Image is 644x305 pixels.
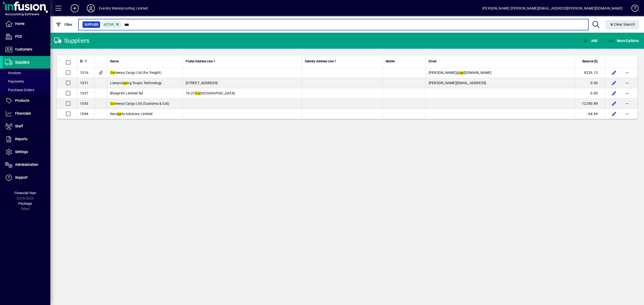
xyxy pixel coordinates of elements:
span: More Options [608,39,639,43]
td: -12290.89 [575,98,605,109]
button: Add [67,4,83,13]
span: 1037 [80,91,88,95]
button: More options [623,110,631,118]
a: Settings [3,146,50,158]
a: Payments [3,77,50,86]
span: Financials [15,111,31,115]
span: Payments [5,79,24,83]
em: Ga [110,101,115,106]
span: 19-21 [GEOGRAPHIC_DATA] [186,91,235,95]
a: Administration [3,159,50,171]
button: Clear [606,20,639,29]
div: Mobile [386,59,422,64]
button: Profile [83,4,99,13]
span: [PERSON_NAME]@ [DOMAIN_NAME] [429,71,492,75]
em: Ga [195,91,200,95]
a: POS [3,30,50,43]
button: Edit [610,69,618,77]
span: Balance ($) [582,59,598,64]
span: Products [15,98,29,103]
span: Delivery Address Line 1 [305,59,336,64]
a: Knowledge Base [628,1,638,17]
span: Package [18,201,32,206]
td: 8226.13 [575,68,605,78]
button: Edit [610,110,618,118]
span: teway Cargo Ltd (Customs & Gst) [110,101,169,106]
span: Supplier [85,22,98,27]
span: teway Cargo Ltd (for freight) [110,71,162,75]
a: Support [3,171,50,184]
span: Purchase Orders [5,88,34,92]
em: ga [117,112,122,116]
span: Reports [15,137,27,141]
button: More options [623,99,631,108]
span: 1031 [80,81,88,85]
span: Financial Year [14,191,36,195]
span: [STREET_ADDRESS] [186,81,218,85]
div: Name [110,59,179,64]
span: Settings [15,150,28,154]
span: ID [80,59,83,64]
em: ga [123,81,128,85]
button: Add [581,36,599,45]
button: More options [623,79,631,87]
button: More options [623,89,631,97]
td: 0.00 [575,88,605,98]
span: 1016 [80,71,88,75]
button: Edit [610,79,618,87]
span: Add [582,39,597,43]
span: 1043 [80,101,88,106]
span: Suppliers [15,60,29,64]
span: Customers [15,47,32,51]
div: ID [80,59,91,64]
div: [PERSON_NAME] [PERSON_NAME][EMAIL_ADDRESS][PERSON_NAME][DOMAIN_NAME] [482,4,623,12]
span: Administration [15,163,38,167]
span: 1084 [80,112,88,116]
mat-chip: Activation Status: Active [102,21,122,28]
span: Lianyun ng Toupo Technology [110,81,162,85]
button: Edit [610,89,618,97]
span: Clear Search [610,22,635,26]
button: More Options [607,36,640,45]
a: Products [3,94,50,107]
span: [PERSON_NAME][EMAIL_ADDRESS] [429,81,486,85]
a: Financials [3,107,50,120]
span: Invoices [5,71,21,75]
a: Home [3,18,50,30]
a: Customers [3,43,50,56]
span: Active [104,23,114,26]
span: Filter [56,23,72,27]
span: Mobile [386,59,395,64]
a: Staff [3,120,50,133]
div: Email [429,59,572,64]
span: Staff [15,124,23,128]
a: Invoices [3,69,50,77]
span: POS [15,34,22,38]
button: Filter [54,20,74,29]
a: Reports [3,133,50,145]
span: Email [429,59,436,64]
em: Ga [110,71,115,75]
div: Everdry Waterproofing Limited [99,4,148,12]
span: Name [110,59,118,64]
div: Balance ($) [578,59,602,64]
button: More options [623,69,631,77]
div: Suppliers [54,37,89,45]
span: Blueprint Limited NZ [110,91,143,95]
span: Home [15,22,24,26]
button: Edit [610,99,618,108]
td: -64.69 [575,109,605,119]
td: 0.00 [575,78,605,88]
a: Purchase Orders [3,86,50,94]
em: ga [460,71,464,75]
span: Support [15,175,28,179]
span: Postal Address Line 1 [186,59,215,64]
span: Navi te Advisory Limited [110,112,152,116]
